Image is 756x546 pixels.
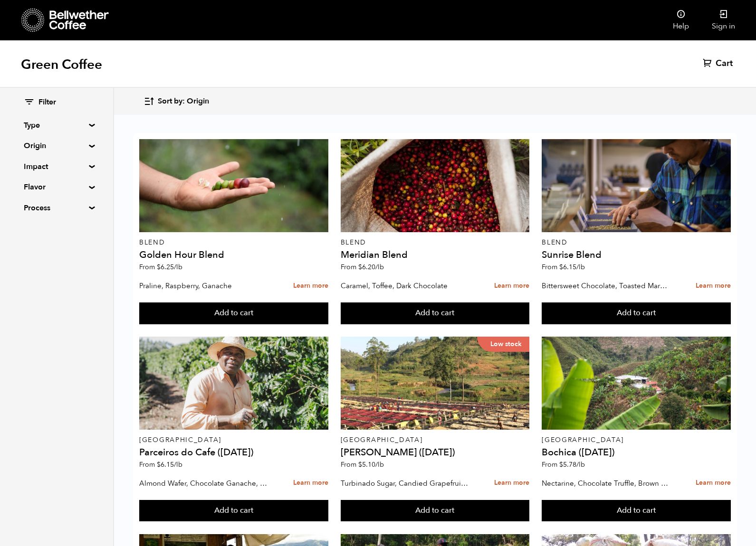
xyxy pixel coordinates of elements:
[542,448,730,457] h4: Bochica ([DATE])
[158,96,209,107] span: Sort by: Origin
[341,448,529,457] h4: [PERSON_NAME] ([DATE])
[542,250,730,260] h4: Sunrise Blend
[542,302,730,324] button: Add to cart
[341,250,529,260] h4: Meridian Blend
[542,437,730,443] p: [GEOGRAPHIC_DATA]
[559,263,563,272] span: $
[358,460,362,469] span: $
[576,460,585,469] span: /lb
[38,97,56,108] span: Filter
[24,120,89,131] summary: Type
[375,263,384,272] span: /lb
[341,263,384,272] span: From
[703,58,735,69] a: Cart
[542,263,585,272] span: From
[139,250,328,260] h4: Golden Hour Blend
[559,460,585,469] bdi: 5.78
[576,263,585,272] span: /lb
[696,473,731,493] a: Learn more
[494,276,529,296] a: Learn more
[24,140,89,151] summary: Origin
[542,460,585,469] span: From
[375,460,384,469] span: /lb
[24,202,89,214] summary: Process
[139,460,182,469] span: From
[341,476,469,490] p: Turbinado Sugar, Candied Grapefruit, Spiced Plum
[293,473,328,493] a: Learn more
[139,302,328,324] button: Add to cart
[542,279,670,293] p: Bittersweet Chocolate, Toasted Marshmallow, Candied Orange, Praline
[174,263,182,272] span: /lb
[341,437,529,443] p: [GEOGRAPHIC_DATA]
[358,263,362,272] span: $
[139,239,328,246] p: Blend
[157,460,182,469] bdi: 6.15
[542,476,670,490] p: Nectarine, Chocolate Truffle, Brown Sugar
[542,500,730,522] button: Add to cart
[494,473,529,493] a: Learn more
[293,276,328,296] a: Learn more
[341,239,529,246] p: Blend
[139,437,328,443] p: [GEOGRAPHIC_DATA]
[139,476,268,490] p: Almond Wafer, Chocolate Ganache, Bing Cherry
[341,302,529,324] button: Add to cart
[139,279,268,293] p: Praline, Raspberry, Ganache
[341,337,529,430] a: Low stock
[157,263,161,272] span: $
[157,460,161,469] span: $
[139,448,328,457] h4: Parceiros do Cafe ([DATE])
[341,279,469,293] p: Caramel, Toffee, Dark Chocolate
[341,500,529,522] button: Add to cart
[24,181,89,193] summary: Flavor
[157,263,182,272] bdi: 6.25
[139,500,328,522] button: Add to cart
[696,276,731,296] a: Learn more
[144,90,209,113] button: Sort by: Origin
[542,239,730,246] p: Blend
[174,460,182,469] span: /lb
[559,460,563,469] span: $
[559,263,585,272] bdi: 6.15
[716,58,733,69] span: Cart
[358,460,384,469] bdi: 5.10
[139,263,182,272] span: From
[21,56,102,73] h1: Green Coffee
[477,337,529,352] p: Low stock
[24,161,89,172] summary: Impact
[341,460,384,469] span: From
[358,263,384,272] bdi: 6.20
